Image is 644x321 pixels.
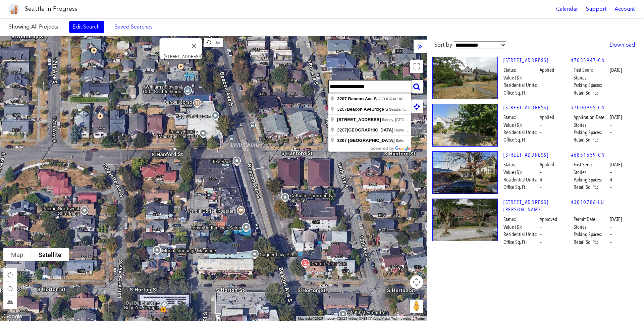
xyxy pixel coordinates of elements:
[540,169,542,176] span: –
[574,74,609,82] span: Stories:
[610,114,622,121] span: [DATE]
[540,74,542,82] span: –
[503,161,539,168] span: Status:
[574,223,609,231] span: Stories:
[610,223,612,231] span: –
[395,139,398,143] span: S
[503,114,539,121] span: Status:
[503,231,539,238] span: Residential Units:
[574,136,609,144] span: Retail Sq. Ft.:
[610,231,612,238] span: –
[394,128,492,132] span: Renton, [GEOGRAPHIC_DATA], [GEOGRAPHIC_DATA] A
[503,74,539,82] span: Value ($):
[432,199,498,241] img: 1731_S_HORTON_ST_SEATTLE.jpg
[610,176,612,183] span: 4
[204,38,213,47] button: Stop drawing
[3,282,17,295] button: Rotate map counterclockwise
[574,89,609,97] span: Retail Sq. Ft.:
[25,5,77,13] h1: Seattle in Progress
[410,275,423,289] button: Map camera controls
[503,57,571,64] a: [STREET_ADDRESS]
[574,66,609,74] span: First Seen:
[111,21,156,33] a: Saved Searches
[378,97,497,101] span: [GEOGRAPHIC_DATA], [GEOGRAPHIC_DATA], [GEOGRAPHIC_DATA]
[503,82,539,89] span: Residential Units:
[389,107,391,111] span: S
[540,129,542,136] span: –
[574,176,609,183] span: Parking Spaces:
[571,151,605,159] a: #6851659-CN
[540,223,542,231] span: –
[574,114,609,121] span: Application Date:
[337,117,381,122] span: [STREET_ADDRESS]
[610,169,612,176] span: –
[540,216,557,223] span: Approved
[9,4,19,14] img: favicon-96x96.png
[610,121,612,129] span: –
[389,107,481,111] span: eattle, [GEOGRAPHIC_DATA], [GEOGRAPHIC_DATA]
[503,199,571,214] a: [STREET_ADDRESS][PERSON_NAME]
[410,300,423,313] button: Drag Pegman onto the map to open Street View
[9,23,62,31] label: Showing:
[164,54,202,59] div: [STREET_ADDRESS]
[337,107,389,112] span: 3207 Bridge S
[540,161,554,168] span: Applied
[503,238,539,246] span: Office Sq. Ft.:
[503,129,539,136] span: Residential Units:
[432,57,498,99] img: 3030_17TH_AVE_S_SEATTLE.jpg
[574,82,609,89] span: Parking Spaces:
[606,39,638,51] a: Download
[348,96,377,101] span: Beacon Ave S
[31,248,69,261] button: Show satellite imagery
[382,118,384,122] span: S
[574,129,609,136] span: Parking Spaces:
[574,169,609,176] span: Stories:
[610,136,612,144] span: –
[337,138,347,143] span: 3207
[610,183,612,191] span: –
[415,317,425,320] a: Terms
[610,129,612,136] span: –
[454,41,506,49] select: Sort by:
[213,38,223,47] button: Draw a shape
[503,216,539,223] span: Status:
[574,183,609,191] span: Retail Sq. Ft.:
[610,238,612,246] span: –
[69,21,104,33] a: Edit Search
[3,268,17,281] button: Rotate map clockwise
[410,60,423,73] button: Toggle fullscreen view
[540,176,542,183] span: 4
[574,231,609,238] span: Parking Spaces:
[186,38,202,54] button: Close
[503,89,539,97] span: Office Sq. Ft.:
[337,96,347,101] span: 3207
[503,66,539,74] span: Status:
[574,238,609,246] span: Retail Sq. Ft.:
[540,114,554,121] span: Applied
[540,66,554,74] span: Applied
[503,151,571,159] a: [STREET_ADDRESS]
[571,57,605,64] a: #7055947-CN
[574,216,609,223] span: Permit Date:
[503,183,539,191] span: Office Sq. Ft.:
[503,176,539,183] span: Residential Units:
[434,41,506,49] label: Sort by:
[337,127,394,132] span: 3207
[540,238,542,246] span: –
[2,312,24,321] img: Google
[503,104,571,111] a: [STREET_ADDRESS]
[3,248,31,261] button: Show street map
[571,199,604,206] a: #3010786-LU
[298,317,411,320] span: Map data ©2025 Imagery ©2025 Airbus, CNES / Airbus, Maxar Technologies
[503,169,539,176] span: Value ($):
[31,23,58,30] span: All Projects
[610,66,622,74] span: [DATE]
[432,151,498,194] img: 3045_BEACON_AVE_S_SEATTLE.jpg
[3,296,17,309] button: Tilt map
[503,136,539,144] span: Office Sq. Ft.:
[574,121,609,129] span: Stories:
[347,107,371,112] span: Beacon Ave
[540,136,542,144] span: –
[540,121,542,129] span: –
[382,118,474,122] span: idney, [GEOGRAPHIC_DATA], [GEOGRAPHIC_DATA]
